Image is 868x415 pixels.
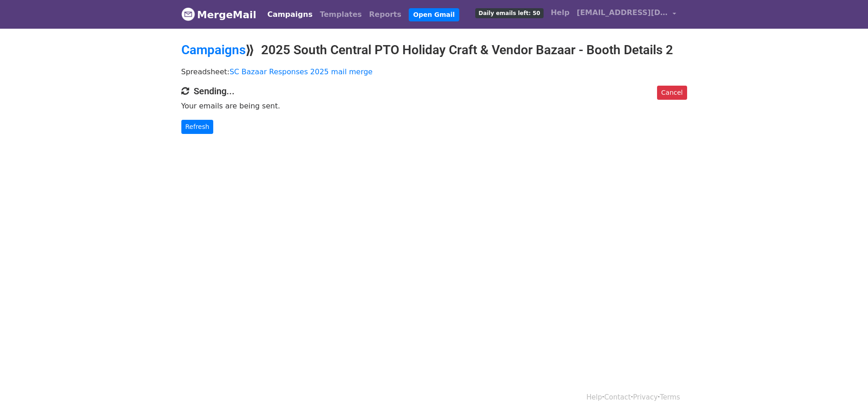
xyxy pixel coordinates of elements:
[604,393,631,401] a: Contact
[547,4,573,22] a: Help
[181,7,195,21] img: MergeMail logo
[657,86,687,100] a: Cancel
[577,7,668,18] span: [EMAIL_ADDRESS][DOMAIN_NAME]
[475,8,543,18] span: Daily emails left: 50
[230,67,373,76] a: SC Bazaar Responses 2025 mail merge
[573,4,680,25] a: [EMAIL_ADDRESS][DOMAIN_NAME]
[181,5,257,24] a: MergeMail
[586,393,602,401] a: Help
[181,86,687,97] h4: Sending...
[633,393,657,401] a: Privacy
[181,120,214,134] a: Refresh
[409,8,459,21] a: Open Gmail
[181,101,687,111] p: Your emails are being sent.
[365,5,405,24] a: Reports
[660,393,680,401] a: Terms
[181,42,246,57] a: Campaigns
[181,42,687,58] h2: ⟫ 2025 South Central PTO Holiday Craft & Vendor Bazaar - Booth Details 2
[316,5,365,24] a: Templates
[181,67,687,77] p: Spreadsheet:
[264,5,316,24] a: Campaigns
[472,4,547,22] a: Daily emails left: 50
